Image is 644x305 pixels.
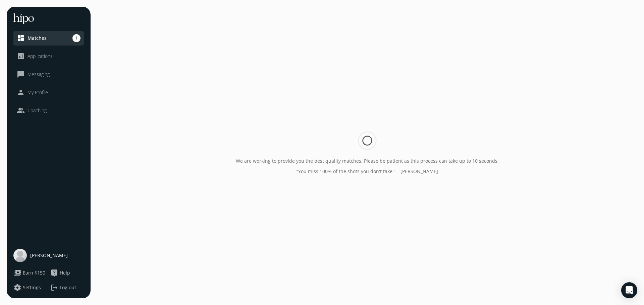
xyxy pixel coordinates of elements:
span: dashboard [17,34,25,42]
img: hh-logo-white [13,13,34,24]
span: person [17,88,25,96]
p: We are working to provide you the best quality matches. Please be patient as this process can tak... [236,157,499,164]
span: Help [60,270,70,276]
div: Open Intercom Messenger [621,282,637,298]
span: Settings [23,284,41,291]
span: [PERSON_NAME] [30,252,68,259]
button: logoutLog out [50,284,84,292]
span: Log out [60,284,76,291]
a: chat_bubble_outlineMessaging [17,70,80,78]
button: live_helpHelp [50,269,70,277]
span: chat_bubble_outline [17,70,25,78]
span: Matches [28,35,47,42]
img: user-photo [13,249,27,262]
p: “You miss 100% of the shots you don't take.” – [PERSON_NAME] [297,168,438,175]
a: personMy Profile [17,88,80,96]
span: live_help [50,269,58,277]
span: settings [13,284,21,292]
a: live_helpHelp [50,269,84,277]
button: settingsSettings [13,284,41,292]
span: logout [50,284,58,292]
img: svg%3e [357,131,377,151]
a: peopleCoaching [17,106,80,115]
span: Coaching [28,107,47,114]
span: Applications [28,53,53,60]
span: analytics [17,52,25,60]
a: dashboardMatches1 [17,34,80,42]
span: Earn $150 [23,270,45,276]
span: 1 [72,34,80,42]
a: analyticsApplications [17,52,80,60]
button: paymentsEarn $150 [13,269,45,277]
a: settingsSettings [13,284,47,292]
a: paymentsEarn $150 [13,269,47,277]
span: Messaging [28,71,50,78]
span: people [17,106,25,115]
span: My Profile [28,89,48,96]
span: payments [13,269,21,277]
